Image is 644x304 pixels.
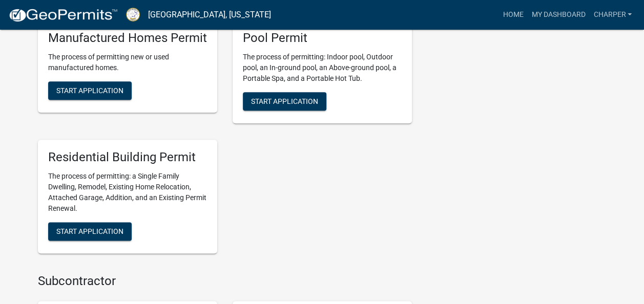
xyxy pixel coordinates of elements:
p: The process of permitting new or used manufactured homes. [48,52,207,73]
h5: Manufactured Homes Permit [48,31,207,46]
a: charper [589,5,636,25]
span: Start Application [56,227,123,235]
button: Start Application [243,92,326,111]
button: Start Application [48,81,132,100]
span: Start Application [251,97,318,105]
p: The process of permitting: Indoor pool, Outdoor pool, an In-ground pool, an Above-ground pool, a ... [243,52,402,84]
h5: Residential Building Permit [48,150,207,165]
button: Start Application [48,222,132,241]
a: My Dashboard [527,5,589,25]
a: Home [498,5,527,25]
h5: Pool Permit [243,31,402,46]
p: The process of permitting: a Single Family Dwelling, Remodel, Existing Home Relocation, Attached ... [48,171,207,214]
h4: Subcontractor [38,274,412,289]
a: [GEOGRAPHIC_DATA], [US_STATE] [148,6,271,24]
span: Start Application [56,86,123,95]
img: Putnam County, Georgia [126,8,140,21]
